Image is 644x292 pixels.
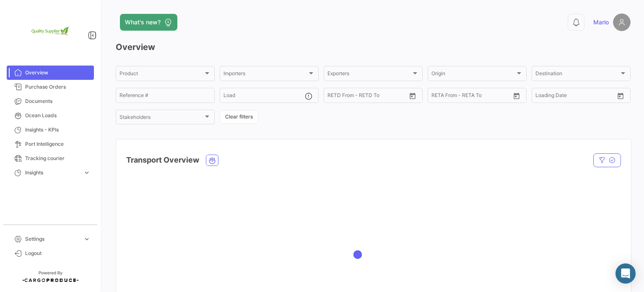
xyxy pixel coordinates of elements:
[431,94,443,100] input: From
[615,263,636,284] div: Abrir Intercom Messenger
[449,94,487,100] input: To
[510,89,523,102] button: Open calendar
[25,126,91,134] span: Insights - KPIs
[535,72,619,78] span: Destination
[406,89,419,102] button: Open calendar
[7,94,94,108] a: Documents
[25,140,91,148] span: Port Intelligence
[327,94,339,100] input: From
[220,110,258,124] button: Clear filters
[83,169,91,176] span: expand_more
[7,66,94,80] a: Overview
[327,72,411,78] span: Exporters
[535,94,547,100] input: From
[553,94,591,100] input: To
[25,250,91,257] span: Logout
[25,169,80,176] span: Insights
[25,69,91,76] span: Overview
[7,137,94,151] a: Port Intelligence
[25,112,91,119] span: Ocean Loads
[25,235,80,243] span: Settings
[7,80,94,94] a: Purchase Orders
[25,83,91,91] span: Purchase Orders
[431,72,515,78] span: Origin
[7,123,94,137] a: Insights - KPIs
[119,116,203,121] span: Stakeholders
[120,14,177,31] button: What's new?
[614,89,627,102] button: Open calendar
[25,97,91,105] span: Documents
[345,94,383,100] input: To
[223,72,307,78] span: Importers
[206,155,218,166] button: Ocean
[125,18,161,26] span: What's new?
[593,18,609,26] span: Mario
[83,235,91,243] span: expand_more
[116,41,631,53] h3: Overview
[613,13,631,31] img: placeholder-user.png
[25,155,91,162] span: Tracking courier
[7,108,94,123] a: Ocean Loads
[29,10,71,52] img: 2e1e32d8-98e2-4bbc-880e-a7f20153c351.png
[7,151,94,166] a: Tracking courier
[119,72,203,78] span: Product
[126,154,199,166] h4: Transport Overview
